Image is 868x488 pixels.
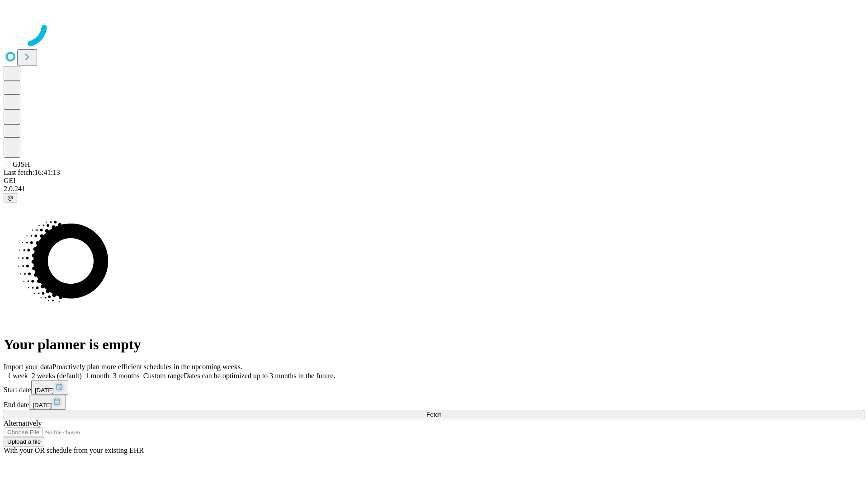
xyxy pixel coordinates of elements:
[31,380,68,395] button: [DATE]
[4,363,52,371] span: Import your data
[7,194,14,201] span: @
[4,410,864,419] button: Fetch
[4,336,864,353] h1: Your planner is empty
[52,363,242,371] span: Proactively plan more efficient schedules in the upcoming weeks.
[4,185,864,193] div: 2.0.241
[4,177,864,185] div: GEI
[13,160,30,168] span: GJSH
[4,395,864,410] div: End date
[4,419,42,427] span: Alternatively
[85,372,109,380] span: 1 month
[184,372,335,380] span: Dates can be optimized up to 3 months in the future.
[29,395,66,410] button: [DATE]
[426,411,441,418] span: Fetch
[32,372,82,380] span: 2 weeks (default)
[143,372,184,380] span: Custom range
[4,169,60,176] span: Last fetch: 16:41:13
[33,402,52,408] span: [DATE]
[113,372,140,380] span: 3 months
[35,387,54,394] span: [DATE]
[7,372,28,380] span: 1 week
[4,437,44,446] button: Upload a file
[4,193,17,202] button: @
[4,446,144,454] span: With your OR schedule from your existing EHR
[4,380,864,395] div: Start date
